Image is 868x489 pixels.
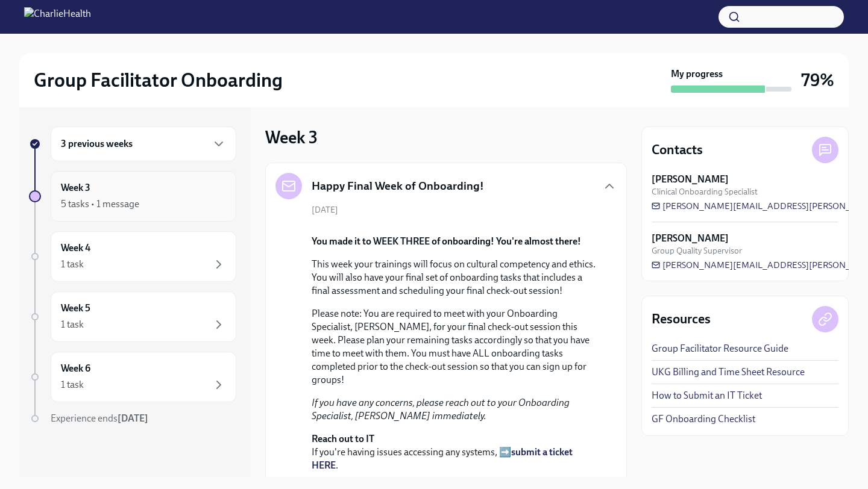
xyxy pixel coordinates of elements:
[34,68,283,92] h2: Group Facilitator Onboarding
[312,397,570,422] em: If you have any concerns, please reach out to your Onboarding Specialist, [PERSON_NAME] immediately.
[312,432,597,472] p: If you're having issues accessing any systems, ➡️ .
[29,291,236,342] a: Week 51 task
[652,389,762,402] a: How to Submit an IT Ticket
[61,181,90,195] h6: Week 3
[61,378,84,391] div: 1 task
[29,352,236,402] a: Week 61 task
[652,186,758,198] span: Clinical Onboarding Specialist
[652,366,805,379] a: UKG Billing and Time Sheet Resource
[652,342,788,355] a: Group Facilitator Resource Guide
[312,307,597,387] p: Please note: You are required to meet with your Onboarding Specialist, [PERSON_NAME], for your fi...
[61,302,90,315] h6: Week 5
[61,198,139,211] div: 5 tasks • 1 message
[652,232,729,245] strong: [PERSON_NAME]
[265,126,318,148] h3: Week 3
[118,413,148,424] strong: [DATE]
[24,7,91,26] img: CharlieHealth
[29,231,236,282] a: Week 41 task
[312,433,374,444] strong: Reach out to IT
[61,241,90,255] h6: Week 4
[61,362,90,375] h6: Week 6
[312,235,581,247] strong: You made it to WEEK THREE of onboarding! You're almost there!
[312,204,338,216] span: [DATE]
[61,137,133,151] h6: 3 previous weeks
[29,171,236,222] a: Week 35 tasks • 1 message
[801,69,834,91] h3: 79%
[652,413,755,426] a: GF Onboarding Checklist
[312,178,484,194] h5: Happy Final Week of Onboarding!
[51,413,148,424] span: Experience ends
[652,310,711,328] h4: Resources
[671,67,723,81] strong: My progress
[61,318,84,331] div: 1 task
[51,126,236,161] div: 3 previous weeks
[652,245,742,257] span: Group Quality Supervisor
[312,258,597,297] p: This week your trainings will focus on cultural competency and ethics. You will also have your fi...
[652,141,703,159] h4: Contacts
[652,173,729,186] strong: [PERSON_NAME]
[61,258,84,271] div: 1 task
